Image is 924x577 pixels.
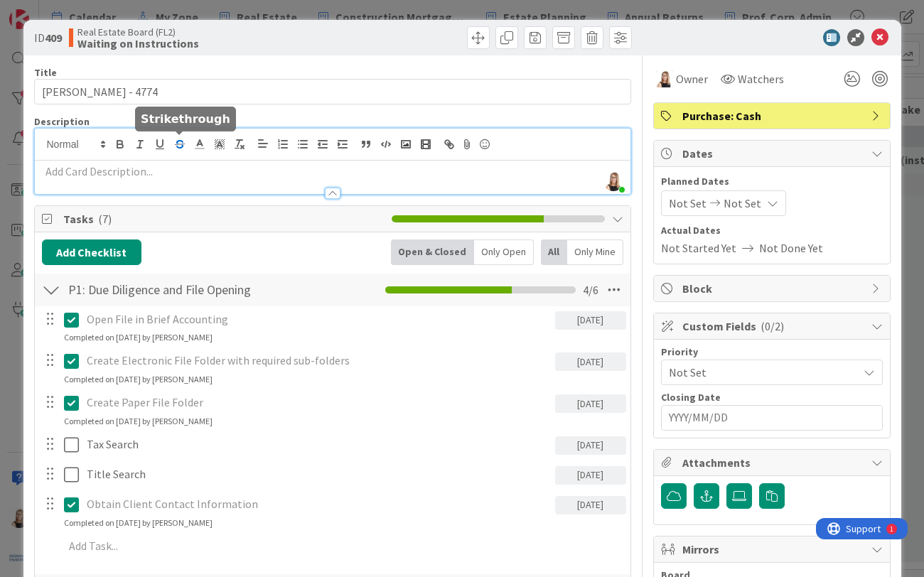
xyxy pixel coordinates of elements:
[555,311,626,330] div: [DATE]
[34,29,62,46] span: ID
[555,466,626,485] div: [DATE]
[567,239,623,265] div: Only Mine
[34,79,631,104] input: type card name here...
[87,311,549,328] p: Open File in Brief Accounting
[669,362,851,382] span: Not Set
[661,392,883,402] div: Closing Date
[64,415,213,428] div: Completed on [DATE] by [PERSON_NAME]
[34,66,57,79] label: Title
[682,107,864,124] span: Purchase: Cash
[45,31,62,45] b: 409
[77,26,199,38] span: Real Estate Board (FL2)
[682,541,864,558] span: Mirrors
[64,517,213,529] div: Completed on [DATE] by [PERSON_NAME]
[682,318,864,335] span: Custom Fields
[738,70,784,87] span: Watchers
[676,70,708,87] span: Owner
[77,38,199,49] b: Waiting on Instructions
[34,115,90,128] span: Description
[64,331,213,344] div: Completed on [DATE] by [PERSON_NAME]
[87,496,549,512] p: Obtain Client Contact Information
[555,352,626,371] div: [DATE]
[724,195,761,212] span: Not Set
[87,352,549,369] p: Create Electronic File Folder with required sub-folders
[74,6,77,17] div: 1
[682,454,864,471] span: Attachments
[661,174,883,189] span: Planned Dates
[64,373,213,386] div: Completed on [DATE] by [PERSON_NAME]
[603,171,623,191] img: 69hUFmzDBdjIwzkImLfpiba3FawNlolQ.jpg
[682,280,864,297] span: Block
[391,239,474,265] div: Open & Closed
[555,496,626,514] div: [DATE]
[661,347,883,357] div: Priority
[98,212,112,226] span: ( 7 )
[661,223,883,238] span: Actual Dates
[682,145,864,162] span: Dates
[541,239,567,265] div: All
[661,239,736,257] span: Not Started Yet
[583,281,598,298] span: 4 / 6
[141,112,230,126] h5: Strikethrough
[474,239,534,265] div: Only Open
[656,70,673,87] img: DB
[759,239,823,257] span: Not Done Yet
[87,436,549,453] p: Tax Search
[669,195,707,212] span: Not Set
[761,319,784,333] span: ( 0/2 )
[87,394,549,411] p: Create Paper File Folder
[669,406,875,430] input: YYYY/MM/DD
[30,2,65,19] span: Support
[555,394,626,413] div: [DATE]
[555,436,626,455] div: [DATE]
[87,466,549,482] p: Title Search
[63,210,385,227] span: Tasks
[42,239,141,265] button: Add Checklist
[63,277,307,303] input: Add Checklist...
